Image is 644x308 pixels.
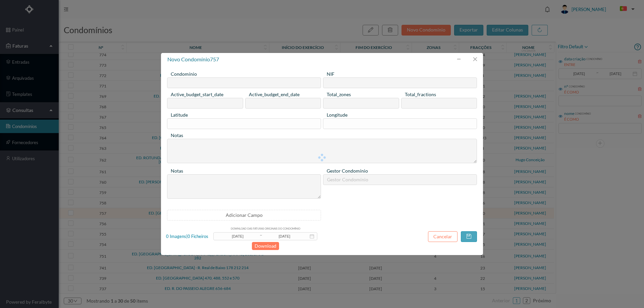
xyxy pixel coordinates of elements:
[323,91,399,98] div: total_zones
[231,227,300,231] span: Download das faturas originais do Condomínio
[166,233,208,240] div: 0 Imagens | 0 Ficheiros
[245,91,321,98] div: active_budget_end_date
[327,176,470,183] div: gestor condomínio
[401,91,477,98] div: total_fractions
[428,231,458,242] button: cancelar
[167,167,321,174] div: notas
[167,210,321,221] button: Adicionar campo
[614,4,637,14] button: PT
[323,111,477,118] div: longitude
[167,56,219,62] span: 757
[263,233,306,240] input: Data final
[167,91,243,98] div: active_budget_start_date
[167,56,210,62] span: novo condomínio
[216,233,259,240] input: Data inicial
[323,167,477,174] div: gestor condomínio
[323,70,477,77] div: NIF
[167,132,477,139] div: notas
[252,242,279,250] button: Download
[310,234,314,239] i: icon: calendar
[167,70,321,77] div: condomínio
[167,111,321,118] div: latitude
